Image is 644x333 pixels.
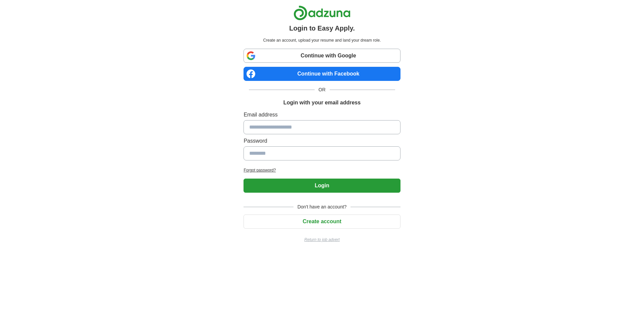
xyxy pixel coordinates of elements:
img: Adzuna logo [293,5,351,20]
button: Create account [244,215,400,229]
button: Login [244,179,400,193]
a: Return to job advert [244,237,400,243]
a: Create account [244,219,400,224]
label: Password [244,137,400,145]
label: Email address [244,111,400,119]
span: Don't have an account? [293,203,351,210]
a: Forgot password? [244,167,400,173]
a: Continue with Facebook [244,67,400,81]
p: Create an account, upload your resume and land your dream role. [245,37,399,43]
h1: Login with your email address [283,99,361,107]
h1: Login to Easy Apply. [289,23,355,33]
a: Continue with Google [244,49,400,63]
span: OR [315,86,330,93]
